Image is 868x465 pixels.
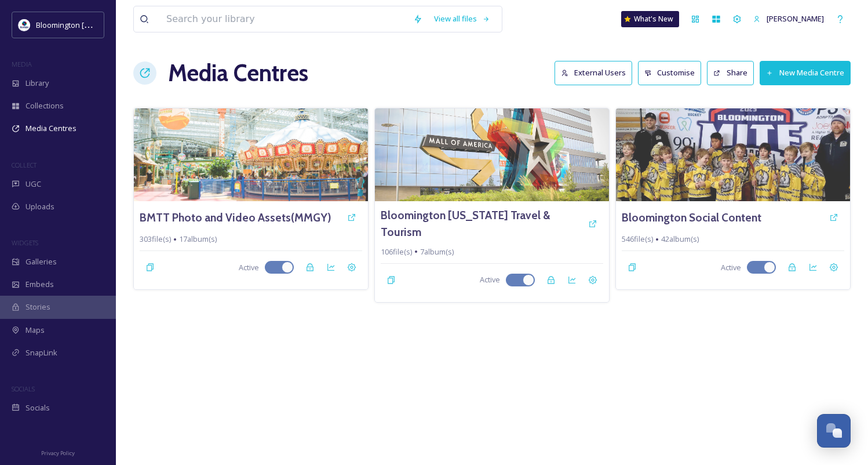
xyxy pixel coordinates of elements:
[428,8,496,30] a: View all files
[36,19,181,30] span: Bloomington [US_STATE] Travel & Tourism
[134,108,368,201] img: DSC_2610.jpg
[721,262,741,273] span: Active
[168,56,308,90] h1: Media Centres
[638,61,702,85] button: Customise
[381,207,582,241] a: Bloomington [US_STATE] Travel & Tourism
[19,19,30,31] img: 429649847_804695101686009_1723528578384153789_n.jpg
[817,414,851,448] button: Open Chat
[12,60,32,68] span: MEDIA
[25,279,54,290] span: Embeds
[420,246,454,257] span: 7 album(s)
[12,161,37,169] span: COLLECT
[25,123,76,134] span: Media Centres
[25,325,45,336] span: Maps
[661,234,699,245] span: 42 album(s)
[555,61,638,85] a: External Users
[140,234,171,245] span: 303 file(s)
[480,274,500,285] span: Active
[25,347,57,358] span: SnapLink
[25,402,50,413] span: Socials
[25,78,49,89] span: Library
[767,13,824,24] span: [PERSON_NAME]
[25,201,54,212] span: Uploads
[622,234,653,245] span: 546 file(s)
[179,234,217,245] span: 17 album(s)
[41,445,75,459] a: Privacy Policy
[140,209,331,226] a: BMTT Photo and Video Assets(MMGY)
[638,61,707,85] a: Customise
[12,384,35,393] span: SOCIALS
[760,61,851,85] button: New Media Centre
[381,246,412,257] span: 106 file(s)
[25,256,57,267] span: Galleries
[616,108,850,201] img: 8dbfbdccb300e0d3e1b74956cfdbed3562abf7e001467a6d0cbd52bde23fa5a7.jpg
[25,100,64,111] span: Collections
[161,6,407,32] input: Search your library
[12,238,38,247] span: WIDGETS
[239,262,259,273] span: Active
[375,108,609,201] img: Star%26Ribbon%20MOA-2852.jpg
[555,61,632,85] button: External Users
[25,301,50,313] span: Stories
[622,209,761,226] a: Bloomington Social Content
[41,449,75,457] span: Privacy Policy
[747,8,830,30] a: [PERSON_NAME]
[621,11,679,27] a: What's New
[707,61,754,85] button: Share
[25,179,41,190] span: UGC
